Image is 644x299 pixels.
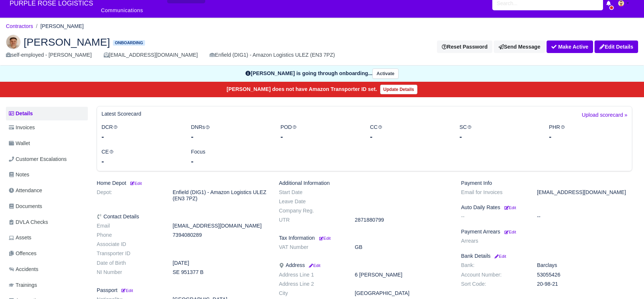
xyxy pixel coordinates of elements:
[91,269,167,275] dt: NI Number
[6,183,88,198] a: Attendance
[91,250,167,257] dt: Transporter ID
[9,139,30,148] span: Wallet
[455,281,531,287] dt: Sort Code:
[24,37,110,47] span: [PERSON_NAME]
[97,214,268,220] h6: Contact Details
[6,107,88,120] a: Details
[9,155,67,163] span: Customer Escalations
[273,189,349,196] dt: Start Date
[6,215,88,229] a: DVLA Checks
[503,229,516,235] a: Edit
[101,131,180,142] div: -
[9,249,37,258] span: Offences
[547,41,593,53] button: Make Active
[493,254,506,258] small: Edit
[0,29,644,66] div: Vytautas Mackevicius
[96,148,186,166] div: CE
[531,189,638,196] dd: [EMAIL_ADDRESS][DOMAIN_NAME]
[273,272,349,278] dt: Address Line 1
[120,288,133,293] small: Edit
[167,223,273,229] dd: [EMAIL_ADDRESS][DOMAIN_NAME]
[167,269,273,275] dd: SE 951377 B
[91,223,167,229] dt: Email
[210,51,335,59] div: Enfield (DIG1) - Amazon Logistics ULEZ (EN3 7PZ)
[503,204,516,210] a: Edit
[455,238,531,244] dt: Arrears
[9,233,31,242] span: Assets
[461,204,632,211] h6: Auto Daily Rates
[91,260,167,266] dt: Date of Birth
[9,218,48,226] span: DVLA Checks
[279,235,450,241] h6: Tax Information
[308,263,320,268] small: Edit
[9,186,42,195] span: Attendance
[6,199,88,214] a: Documents
[531,281,638,287] dd: 20-98-21
[9,281,37,289] span: Trainings
[101,111,141,117] h6: Latest Scorecard
[91,241,167,247] dt: Associate ID
[273,198,349,205] dt: Leave Date
[191,156,270,166] div: -
[607,264,644,299] iframe: Chat Widget
[279,180,450,186] h6: Additional Information
[461,253,632,259] h6: Bank Details
[6,51,92,59] div: self-employed - [PERSON_NAME]
[167,189,273,202] dd: Enfield (DIG1) - Amazon Logistics ULEZ (EN3 7PZ)
[455,272,531,278] dt: Account Number:
[582,111,627,123] a: Upload scorecard »
[129,180,142,186] a: Edit
[91,232,167,238] dt: Phone
[167,232,273,238] dd: 7394080289
[9,265,38,274] span: Accidents
[6,168,88,182] a: Notes
[454,123,544,142] div: SC
[380,85,417,94] a: Update Details
[280,131,359,142] div: -
[191,131,270,142] div: -
[97,180,268,186] h6: Home Depot
[9,170,29,179] span: Notes
[33,22,84,31] li: [PERSON_NAME]
[349,217,455,223] dd: 2871880799
[6,262,88,277] a: Accidents
[101,156,180,166] div: -
[6,246,88,261] a: Offences
[461,229,632,235] h6: Payment Arrears
[273,281,349,287] dt: Address Line 2
[308,262,320,268] a: Edit
[273,217,349,223] dt: UTR
[349,244,455,250] dd: GB
[113,40,145,46] span: Onboarding
[120,287,133,293] a: Edit
[318,235,331,241] a: Edit
[531,272,638,278] dd: 53055426
[365,123,454,142] div: CC
[455,189,531,196] dt: Email for Invoices
[494,41,545,53] a: Send Message
[6,120,88,135] a: Invoices
[9,202,42,211] span: Documents
[6,278,88,292] a: Trainings
[186,148,275,166] div: Focus
[372,68,398,79] button: Activate
[370,131,449,142] div: -
[493,253,506,259] a: Edit
[6,23,33,29] a: Contractors
[531,214,638,220] dd: --
[96,123,186,142] div: DCR
[91,189,167,202] dt: Depot:
[349,290,455,296] dd: [GEOGRAPHIC_DATA]
[544,123,633,142] div: PHR
[504,230,516,234] small: Edit
[455,262,531,268] dt: Bank:
[279,262,450,268] h6: Address
[461,180,632,186] h6: Payment Info
[275,123,365,142] div: POD
[97,3,147,18] a: Communications
[437,41,492,53] button: Reset Password
[549,131,628,142] div: -
[504,205,516,210] small: Edit
[6,231,88,245] a: Assets
[104,51,198,59] div: [EMAIL_ADDRESS][DOMAIN_NAME]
